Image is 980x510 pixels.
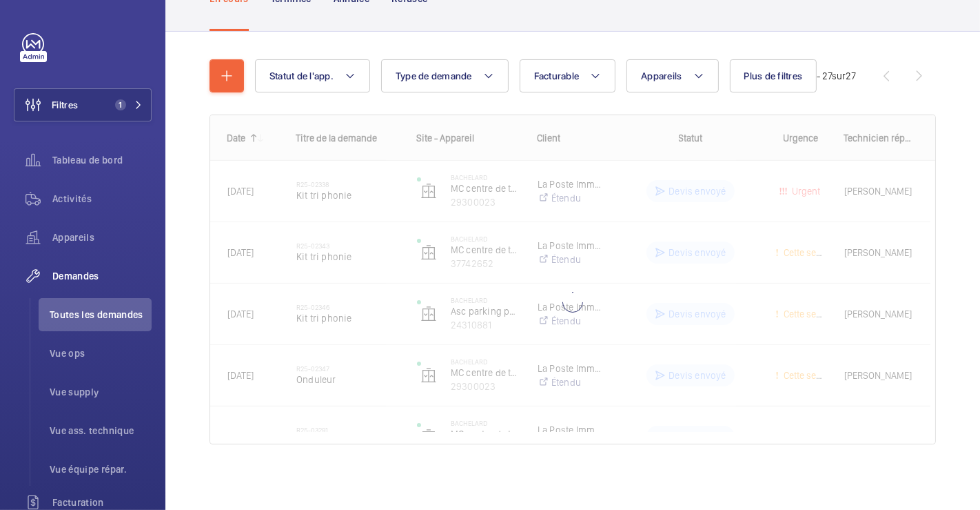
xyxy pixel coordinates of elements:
span: Appareils [641,70,682,81]
span: Facturation [52,496,152,509]
span: Plus de filtres [744,70,803,81]
span: Type de demande [396,70,472,81]
span: Demandes [52,269,152,283]
span: Vue supply [50,385,152,399]
button: Statut de l'app. [255,59,370,92]
button: Appareils [626,59,718,92]
span: Filtres [52,98,78,112]
span: Facturable [534,70,580,81]
span: Tableau de bord [52,153,152,167]
span: Vue ops [50,346,152,360]
span: sur [832,70,846,81]
span: 1 - 27 27 [811,71,856,81]
button: Facturable [520,59,616,92]
span: Statut de l'app. [269,70,334,81]
span: 1 [115,99,126,110]
span: Toutes les demandes [50,308,152,322]
button: Plus de filtres [730,59,817,92]
span: Vue ass. technique [50,424,152,438]
span: Vue équipe répar. [50,462,152,476]
button: Type de demande [381,59,509,92]
span: Appareils [52,231,152,244]
span: Activités [52,192,152,206]
button: Filtres1 [14,88,152,121]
